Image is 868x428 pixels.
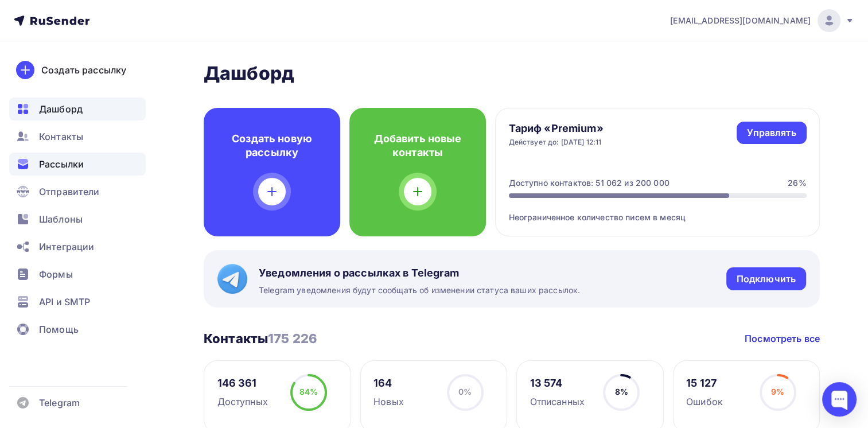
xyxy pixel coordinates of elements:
h4: Создать новую рассылку [222,132,322,159]
div: Новых [373,395,404,408]
span: Формы [39,267,73,281]
span: [EMAIL_ADDRESS][DOMAIN_NAME] [670,15,811,26]
h4: Тариф «Premium» [509,122,604,135]
div: Действует до: [DATE] 12:11 [509,138,604,147]
span: Telegram [39,396,80,410]
div: 146 361 [217,376,268,390]
div: Доступно контактов: 51 062 из 200 000 [509,177,670,189]
a: Посмотреть все [745,332,820,345]
span: Отправители [39,185,100,199]
span: Дашборд [39,102,83,116]
span: Интеграции [39,240,94,254]
span: Контакты [39,130,83,143]
div: 26% [788,177,806,189]
div: Неограниченное количество писем в месяц [509,198,807,223]
span: 9% [771,387,784,396]
span: Telegram уведомления будут сообщать об изменении статуса ваших рассылок. [259,285,580,296]
a: Отправители [9,180,146,203]
span: Рассылки [39,157,84,171]
span: 175 226 [268,331,317,346]
span: Уведомления о рассылках в Telegram [259,266,580,280]
span: API и SMTP [39,295,90,309]
div: Управлять [747,126,796,139]
div: Создать рассылку [41,63,126,77]
h3: Контакты [204,330,317,347]
h4: Добавить новые контакты [368,132,468,159]
span: 84% [299,387,318,396]
span: Помощь [39,322,79,336]
div: Отписанных [530,395,585,408]
span: Шаблоны [39,212,83,226]
a: Рассылки [9,153,146,176]
a: [EMAIL_ADDRESS][DOMAIN_NAME] [670,9,854,32]
a: Формы [9,263,146,286]
div: Доступных [217,395,268,408]
div: 15 127 [686,376,723,390]
a: Шаблоны [9,208,146,231]
div: 164 [373,376,404,390]
div: Подключить [737,273,796,286]
div: Ошибок [686,395,723,408]
h2: Дашборд [204,62,820,85]
a: Дашборд [9,98,146,120]
div: 13 574 [530,376,585,390]
span: 8% [614,387,628,396]
span: 0% [458,387,472,396]
a: Контакты [9,125,146,148]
